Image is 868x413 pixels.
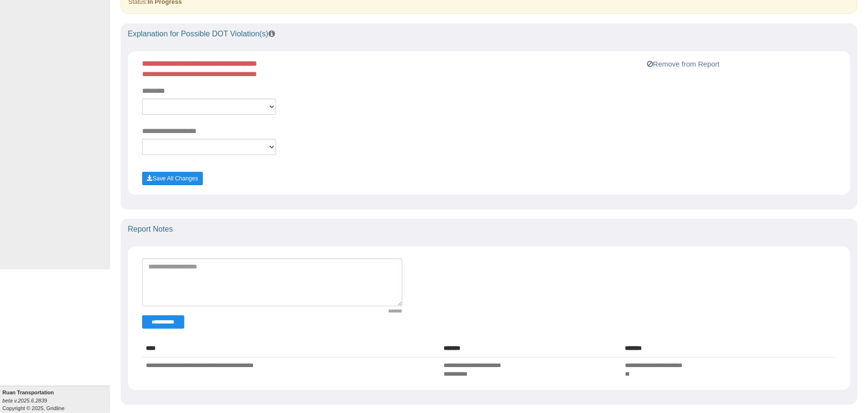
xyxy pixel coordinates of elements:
button: Change Filter Options [142,315,184,329]
i: beta v.2025.6.2839 [2,398,47,403]
div: Report Notes [121,219,857,240]
div: Explanation for Possible DOT Violation(s) [121,23,857,45]
button: Remove from Report [644,58,723,70]
b: Ruan Transportation [2,390,54,395]
button: Save [142,172,203,185]
div: Copyright © 2025, Gridline [2,389,110,412]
